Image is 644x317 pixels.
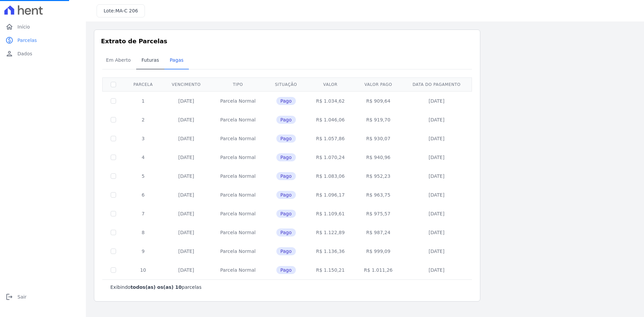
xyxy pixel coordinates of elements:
[307,77,355,91] th: Valor
[111,117,116,122] input: Só é possível selecionar pagamentos em aberto
[124,129,162,148] td: 3
[307,223,355,242] td: R$ 1.122,89
[5,23,13,31] i: home
[276,228,296,236] span: Pago
[136,52,164,69] a: Futuras
[111,192,116,198] input: Só é possível selecionar pagamentos em aberto
[307,129,355,148] td: R$ 1.057,86
[111,173,116,179] input: Só é possível selecionar pagamentos em aberto
[124,223,162,242] td: 8
[162,77,210,91] th: Vencimento
[166,53,187,67] span: Pagas
[162,148,210,167] td: [DATE]
[276,172,296,180] span: Pago
[3,34,83,47] a: paidParcelas
[104,7,138,14] h3: Lote:
[210,91,266,110] td: Parcela Normal
[102,53,135,67] span: Em Aberto
[17,294,26,300] span: Sair
[354,129,402,148] td: R$ 930,07
[210,261,266,279] td: Parcela Normal
[276,97,296,105] span: Pago
[3,290,83,304] a: logoutSair
[124,91,162,110] td: 1
[276,247,296,255] span: Pago
[354,77,402,91] th: Valor pago
[17,37,37,44] span: Parcelas
[402,204,471,223] td: [DATE]
[111,267,116,273] input: Só é possível selecionar pagamentos em aberto
[162,186,210,204] td: [DATE]
[3,47,83,60] a: personDados
[402,223,471,242] td: [DATE]
[354,186,402,204] td: R$ 963,75
[307,91,355,110] td: R$ 1.034,62
[124,186,162,204] td: 6
[138,53,163,67] span: Futuras
[210,204,266,223] td: Parcela Normal
[17,23,30,30] span: Início
[354,91,402,110] td: R$ 909,64
[111,155,116,160] input: Só é possível selecionar pagamentos em aberto
[276,116,296,124] span: Pago
[115,8,138,13] span: MA-C 206
[5,36,13,44] i: paid
[402,110,471,129] td: [DATE]
[111,98,116,104] input: Só é possível selecionar pagamentos em aberto
[124,167,162,186] td: 5
[210,167,266,186] td: Parcela Normal
[210,148,266,167] td: Parcela Normal
[354,223,402,242] td: R$ 987,24
[124,77,162,91] th: Parcela
[402,77,471,91] th: Data do pagamento
[402,261,471,279] td: [DATE]
[162,242,210,261] td: [DATE]
[124,261,162,279] td: 10
[111,230,116,235] input: Só é possível selecionar pagamentos em aberto
[402,91,471,110] td: [DATE]
[307,148,355,167] td: R$ 1.070,24
[402,186,471,204] td: [DATE]
[162,261,210,279] td: [DATE]
[402,167,471,186] td: [DATE]
[354,110,402,129] td: R$ 919,70
[162,223,210,242] td: [DATE]
[5,293,13,301] i: logout
[307,186,355,204] td: R$ 1.096,17
[5,50,13,58] i: person
[276,210,296,218] span: Pago
[164,52,189,69] a: Pagas
[3,20,83,34] a: homeInício
[124,204,162,223] td: 7
[111,249,116,254] input: Só é possível selecionar pagamentos em aberto
[124,110,162,129] td: 2
[307,110,355,129] td: R$ 1.046,06
[276,153,296,161] span: Pago
[354,261,402,279] td: R$ 1.011,26
[307,261,355,279] td: R$ 1.150,21
[354,204,402,223] td: R$ 975,57
[402,242,471,261] td: [DATE]
[276,191,296,199] span: Pago
[402,148,471,167] td: [DATE]
[210,77,266,91] th: Tipo
[162,91,210,110] td: [DATE]
[354,167,402,186] td: R$ 952,23
[162,110,210,129] td: [DATE]
[101,37,473,46] h3: Extrato de Parcelas
[101,52,136,69] a: Em Aberto
[210,242,266,261] td: Parcela Normal
[162,167,210,186] td: [DATE]
[111,136,116,141] input: Só é possível selecionar pagamentos em aberto
[130,284,182,290] b: todos(as) os(as) 10
[210,129,266,148] td: Parcela Normal
[354,148,402,167] td: R$ 940,96
[110,284,202,290] p: Exibindo parcelas
[210,110,266,129] td: Parcela Normal
[210,223,266,242] td: Parcela Normal
[307,204,355,223] td: R$ 1.109,61
[210,186,266,204] td: Parcela Normal
[266,77,307,91] th: Situação
[276,266,296,274] span: Pago
[162,204,210,223] td: [DATE]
